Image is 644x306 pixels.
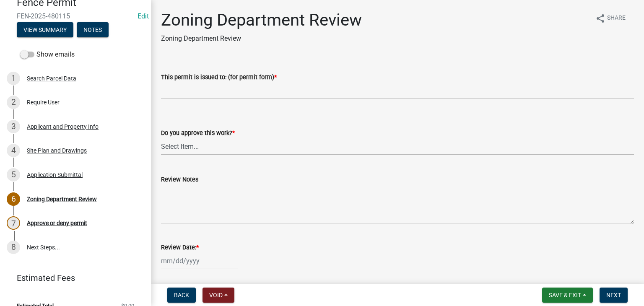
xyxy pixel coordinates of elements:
[161,34,362,44] p: Zoning Department Review
[542,288,593,303] button: Save & Exit
[549,292,581,298] span: Save & Exit
[17,27,73,34] wm-modal-confirm: Summary
[27,196,97,202] div: Zoning Department Review
[27,172,83,178] div: Application Submittal
[27,148,87,153] div: Site Plan and Drawings
[167,288,196,303] button: Back
[27,124,99,130] div: Applicant and Property Info
[161,252,238,270] input: mm/dd/yyyy
[7,72,20,85] div: 1
[27,220,87,226] div: Approve or deny permit
[174,292,189,298] span: Back
[161,10,362,30] h1: Zoning Department Review
[7,192,20,206] div: 6
[161,245,199,251] label: Review Date:
[7,96,20,109] div: 2
[209,292,223,298] span: Void
[7,168,20,182] div: 5
[161,177,198,183] label: Review Notes
[27,99,60,105] div: Require User
[161,130,235,136] label: Do you approve this work?
[138,12,149,20] a: Edit
[7,144,20,157] div: 4
[20,49,75,60] label: Show emails
[595,13,605,23] i: share
[7,241,20,254] div: 8
[138,12,149,20] wm-modal-confirm: Edit Application Number
[203,288,234,303] button: Void
[17,22,73,37] button: View Summary
[77,22,109,37] button: Notes
[161,75,277,80] label: This permit is issued to: (for permit form)
[17,12,134,20] span: FEN-2025-480115
[7,216,20,230] div: 7
[607,13,626,23] span: Share
[600,288,628,303] button: Next
[7,120,20,133] div: 3
[7,270,138,286] a: Estimated Fees
[27,75,76,81] div: Search Parcel Data
[589,10,632,26] button: shareShare
[77,27,109,34] wm-modal-confirm: Notes
[606,292,621,298] span: Next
